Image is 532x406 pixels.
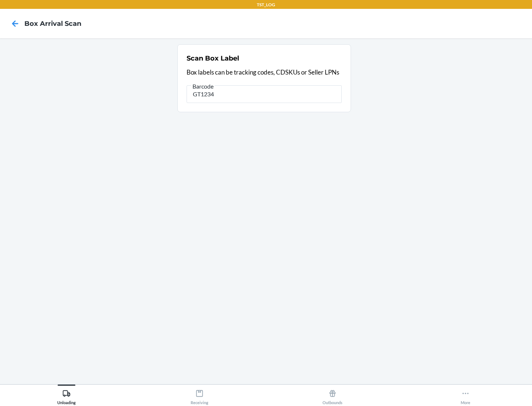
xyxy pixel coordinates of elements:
[187,68,342,77] p: Box labels can be tracking codes, CDSKUs or Seller LPNs
[24,19,81,28] h4: Box Arrival Scan
[399,385,532,405] button: More
[187,54,239,63] h2: Scan Box Label
[133,385,266,405] button: Receiving
[323,386,342,405] div: Outbounds
[187,85,342,103] input: Barcode
[191,83,215,90] span: Barcode
[191,386,208,405] div: Receiving
[257,1,275,8] p: TST_LOG
[266,385,399,405] button: Outbounds
[461,386,470,405] div: More
[57,386,76,405] div: Unloading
